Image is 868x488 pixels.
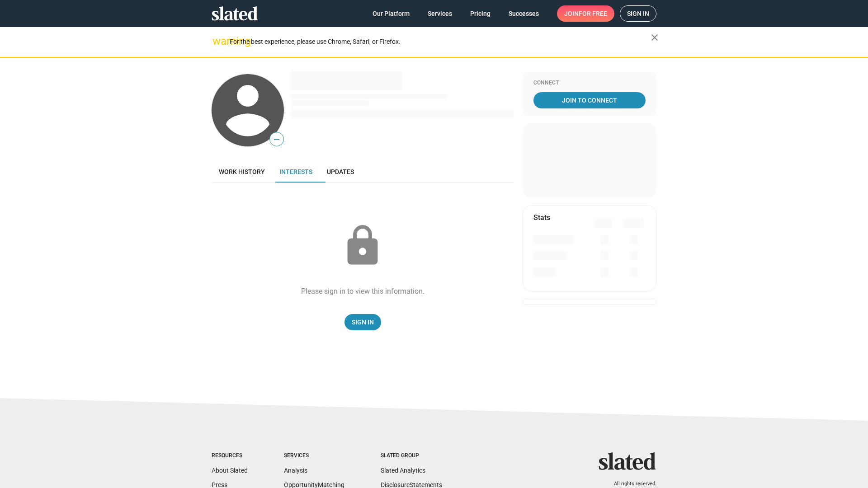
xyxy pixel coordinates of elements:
[533,92,646,108] a: Join To Connect
[284,467,307,474] a: Analysis
[535,92,644,108] span: Join To Connect
[327,168,354,175] span: Updates
[219,168,265,175] span: Work history
[627,6,649,21] span: Sign in
[212,161,272,183] a: Work history
[463,5,498,22] a: Pricing
[352,314,374,330] span: Sign In
[533,213,550,222] mat-card-title: Stats
[340,223,385,268] mat-icon: lock
[212,467,248,474] a: About Slated
[557,5,614,22] a: Joinfor free
[470,5,491,22] span: Pricing
[381,467,425,474] a: Slated Analytics
[284,452,344,460] div: Services
[620,5,656,22] a: Sign in
[301,286,425,296] div: Please sign in to view this information.
[381,452,442,460] div: Slated Group
[212,452,248,460] div: Resources
[579,5,607,22] span: for free
[230,36,651,48] div: For the best experience, please use Chrome, Safari, or Firefox.
[533,80,646,87] div: Connect
[373,5,410,22] span: Our Platform
[428,5,452,22] span: Services
[649,32,660,43] mat-icon: close
[344,314,381,330] a: Sign In
[501,5,546,22] a: Successes
[564,5,607,22] span: Join
[272,161,320,183] a: Interests
[320,161,361,183] a: Updates
[365,5,417,22] a: Our Platform
[270,134,283,145] span: —
[509,5,539,22] span: Successes
[420,5,459,22] a: Services
[212,36,223,47] mat-icon: warning
[279,168,312,175] span: Interests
